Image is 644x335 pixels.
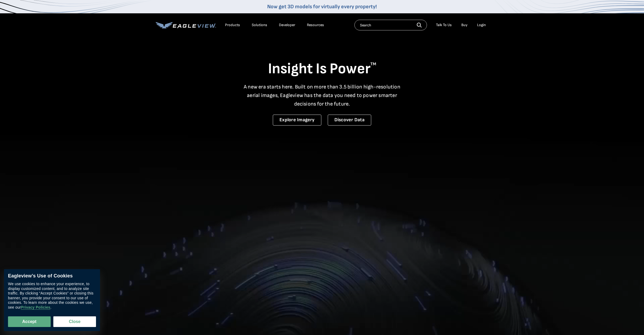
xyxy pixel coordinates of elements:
div: Products [225,23,240,27]
div: We use cookies to enhance your experience, to display customized content, and to analyze site tra... [8,282,96,310]
a: Buy [461,23,467,27]
div: Talk To Us [436,23,452,27]
p: A new era starts here. Built on more than 3.5 billion high-resolution aerial images, Eagleview ha... [241,83,404,108]
a: Now get 3D models for virtually every property! [267,3,377,10]
button: Close [53,316,96,327]
a: Developer [279,23,295,27]
sup: TM [370,62,376,67]
div: Solutions [252,23,267,27]
div: Resources [307,23,324,27]
h1: Insight Is Power [156,60,489,78]
button: Accept [8,316,51,327]
a: Privacy Policies [21,305,50,310]
a: Discover Data [328,115,371,126]
input: Search [354,20,427,30]
a: Explore Imagery [273,115,321,126]
div: Eagleview’s Use of Cookies [8,273,96,279]
div: Login [477,23,486,27]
